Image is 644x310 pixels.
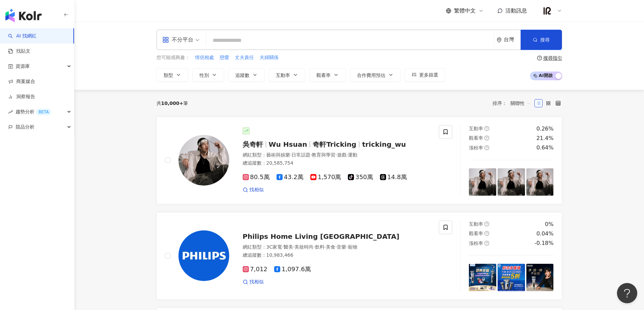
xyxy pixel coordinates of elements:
[16,59,30,74] span: 資源庫
[243,174,270,181] span: 80.5萬
[243,160,431,167] div: 總追蹤數 ： 20,585,754
[274,266,311,273] span: 1,097.6萬
[526,264,554,291] img: post-image
[484,222,489,226] span: question-circle
[469,241,483,246] span: 漲粉率
[536,135,554,142] div: 21.4%
[220,54,229,61] span: 戀愛
[157,68,188,82] button: 類型
[498,264,525,291] img: post-image
[162,36,169,43] span: appstore
[8,110,13,114] span: rise
[484,136,489,140] span: question-circle
[310,174,341,181] span: 1,570萬
[497,37,502,43] span: environment
[419,72,438,78] span: 更多篩選
[290,152,291,158] span: ·
[192,68,224,82] button: 性別
[315,244,325,250] span: 飲料
[282,244,283,250] span: ·
[235,54,254,61] span: 丈夫責任
[243,232,400,241] span: Philips Home Living [GEOGRAPHIC_DATA]
[346,244,348,250] span: ·
[469,221,483,227] span: 互動率
[219,54,230,61] button: 戀愛
[266,152,290,158] span: 藝術與娛樂
[617,283,637,303] iframe: Help Scout Beacon - Open
[243,152,431,159] div: 網紅類型 ：
[521,30,562,50] button: 搜尋
[313,140,356,148] span: 奇軒Tricking
[350,68,401,82] button: 合作費用預估
[526,168,554,196] img: post-image
[313,244,315,250] span: ·
[310,152,312,158] span: ·
[243,266,268,273] span: 7,012
[259,54,279,61] button: 夫婦關係
[266,244,282,250] span: 3C家電
[8,93,35,100] a: 洞察報告
[195,54,214,61] button: 情侶相處
[326,244,335,250] span: 美食
[162,34,193,45] div: 不分平台
[348,152,357,158] span: 運動
[545,221,553,228] div: 0%
[469,168,496,196] img: post-image
[325,244,326,250] span: ·
[337,244,346,250] span: 音樂
[498,168,525,196] img: post-image
[347,152,348,158] span: ·
[228,68,265,82] button: 追蹤數
[157,117,562,204] a: KOL Avatar吳奇軒Wu Hsuan奇軒Trickingtricking_wu網紅類型：藝術與娛樂·日常話題·教育與學習·遊戲·運動總追蹤數：20,585,75480.5萬43.2萬1,5...
[249,279,264,285] span: 找相似
[5,9,42,22] img: logo
[269,140,307,148] span: Wu Hsuan
[164,73,173,78] span: 類型
[243,252,431,259] div: 總追蹤數 ： 10,983,466
[235,73,249,78] span: 追蹤數
[348,174,373,181] span: 350萬
[536,144,554,151] div: 0.64%
[534,239,554,247] div: -0.18%
[195,54,214,61] span: 情侶相處
[405,68,445,82] button: 更多篩選
[157,54,190,61] span: 您可能感興趣：
[484,145,489,150] span: question-circle
[16,119,34,135] span: 競品分析
[284,244,293,250] span: 醫美
[260,54,279,61] span: 夫婦關係
[8,33,37,39] a: searchAI 找網紅
[536,125,554,133] div: 0.26%
[540,37,550,43] span: 搜尋
[312,152,335,158] span: 教育與學習
[243,279,264,285] a: 找相似
[161,101,184,106] span: 10,000+
[504,37,521,43] div: 台灣
[469,264,496,291] img: post-image
[8,48,30,55] a: 找貼文
[8,78,35,85] a: 商案媒合
[178,135,229,186] img: KOL Avatar
[537,56,542,60] span: question-circle
[293,244,294,250] span: ·
[484,241,489,246] span: question-circle
[36,109,51,115] div: BETA
[157,212,562,300] a: KOL AvatarPhilips Home Living [GEOGRAPHIC_DATA]網紅類型：3C家電·醫美·美妝時尚·飲料·美食·音樂·寵物總追蹤數：10,983,4667,0121...
[454,7,476,15] span: 繁體中文
[243,244,431,251] div: 網紅類型 ：
[362,140,406,148] span: tricking_wu
[380,174,407,181] span: 14.8萬
[510,98,531,109] span: 關聯性
[316,73,331,78] span: 觀看率
[335,152,337,158] span: ·
[276,73,290,78] span: 互動率
[469,231,483,236] span: 觀看率
[277,174,304,181] span: 43.2萬
[484,231,489,236] span: question-circle
[335,244,337,250] span: ·
[199,73,209,78] span: 性別
[291,152,310,158] span: 日常話題
[157,101,188,106] div: 共 筆
[484,126,489,131] span: question-circle
[16,104,51,119] span: 趨勢分析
